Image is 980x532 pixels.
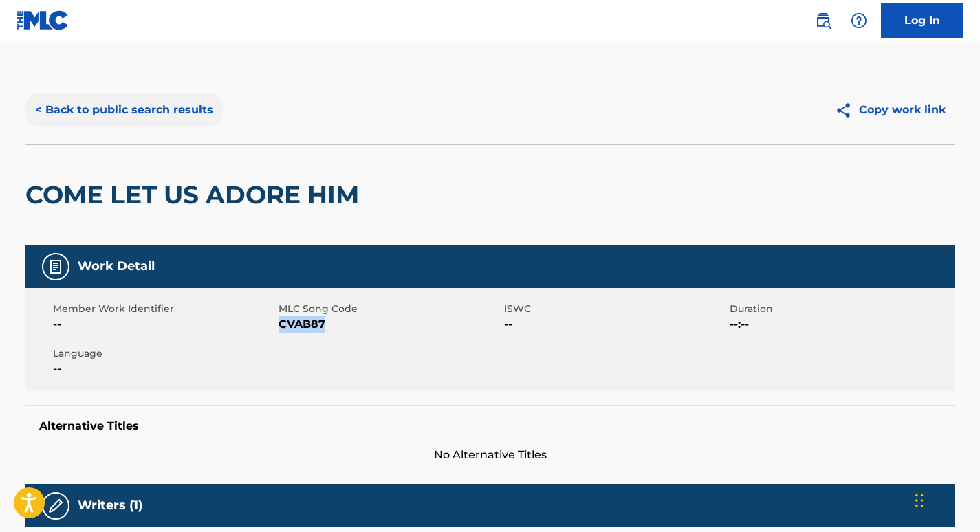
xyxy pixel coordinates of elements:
a: Log In [881,3,963,38]
span: No Alternative Titles [25,447,955,463]
span: Duration [730,302,952,316]
span: Language [53,346,275,361]
img: search [815,12,831,29]
span: Member Work Identifier [53,302,275,316]
span: ISWC [504,302,726,316]
img: help [851,12,867,29]
h2: COME LET US ADORE HIM [25,179,366,210]
img: Copy work link [835,102,859,119]
span: CVAB87 [279,316,501,333]
img: Writers [47,498,64,514]
h5: Writers (1) [78,498,142,513]
h5: Alternative Titles [39,419,941,433]
div: Help [845,7,873,34]
span: --:-- [730,316,952,333]
span: -- [504,316,726,333]
button: < Back to public search results [25,93,223,127]
button: Copy work link [825,93,955,127]
span: -- [53,316,275,333]
img: Work Detail [47,258,64,275]
h5: Work Detail [78,258,155,274]
a: Public Search [809,7,837,34]
span: MLC Song Code [279,302,501,316]
span: -- [53,361,275,377]
div: Drag [915,480,924,521]
img: MLC Logo [17,10,69,30]
iframe: Chat Widget [911,466,980,532]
